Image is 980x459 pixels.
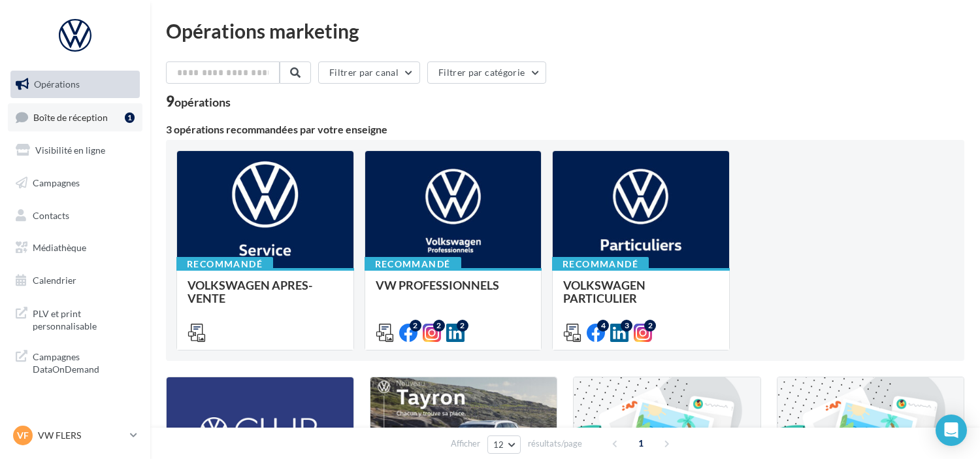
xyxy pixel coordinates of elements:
div: Recommandé [176,257,273,271]
span: VOLKSWAGEN PARTICULIER [563,278,645,305]
div: 3 opérations recommandées par votre enseigne [166,124,964,135]
a: Boîte de réception1 [8,103,142,131]
span: Campagnes DataOnDemand [33,348,135,376]
p: VW FLERS [38,429,125,442]
span: Visibilité en ligne [35,144,105,156]
a: PLV et print personnalisable [8,299,142,338]
button: 12 [487,435,521,454]
div: Recommandé [365,257,461,271]
span: Opérations [34,78,80,90]
div: 1 [125,112,135,123]
button: Filtrer par canal [318,61,420,84]
span: VW PROFESSIONNELS [376,278,499,292]
span: 12 [493,439,504,450]
span: PLV et print personnalisable [33,305,135,333]
span: Afficher [451,437,480,450]
a: Médiathèque [8,234,142,262]
div: 4 [597,320,609,331]
button: Filtrer par catégorie [427,61,546,84]
span: Contacts [33,209,69,220]
span: VOLKSWAGEN APRES-VENTE [188,278,312,305]
span: Boîte de réception [33,111,108,122]
a: Calendrier [8,267,142,294]
div: 2 [433,320,445,331]
span: 1 [630,433,651,454]
div: Opérations marketing [166,21,964,41]
div: Recommandé [552,257,649,271]
a: Contacts [8,202,142,229]
span: Campagnes [33,177,80,188]
a: Campagnes [8,169,142,197]
div: 9 [166,94,231,109]
a: Opérations [8,71,142,98]
span: Médiathèque [33,242,86,253]
div: 3 [621,320,632,331]
a: Campagnes DataOnDemand [8,343,142,381]
span: résultats/page [528,437,582,450]
div: 2 [457,320,468,331]
span: VF [17,429,29,442]
span: Calendrier [33,275,76,286]
div: opérations [174,96,231,108]
div: 2 [410,320,421,331]
div: Open Intercom Messenger [936,415,967,446]
div: 2 [644,320,656,331]
a: Visibilité en ligne [8,137,142,164]
a: VF VW FLERS [10,423,140,448]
